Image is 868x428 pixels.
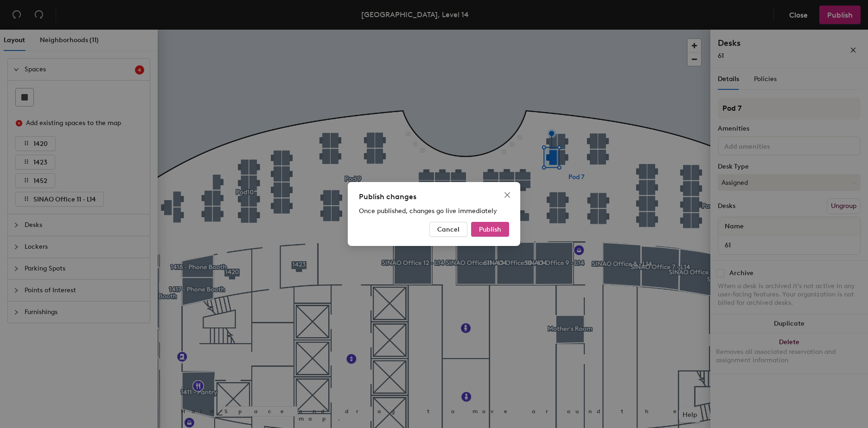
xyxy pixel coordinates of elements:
[471,222,509,237] button: Publish
[437,226,460,233] span: Cancel
[479,226,501,233] span: Publish
[359,191,509,202] div: Publish changes
[500,191,515,199] span: Close
[500,188,515,202] button: Close
[504,191,511,199] span: close
[359,207,497,215] span: Once published, changes go live immediately
[429,222,467,237] button: Cancel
